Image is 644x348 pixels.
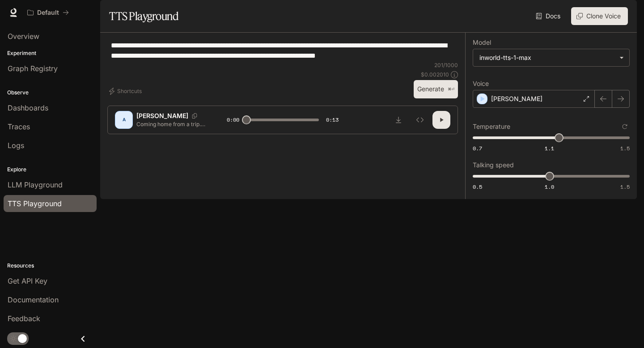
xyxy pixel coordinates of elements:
[390,111,407,129] button: Download audio
[227,115,239,124] span: 0:00
[620,122,630,132] button: Reset to default
[545,144,554,152] span: 1.1
[473,162,514,168] p: Talking speed
[571,7,628,25] button: Clone Voice
[620,183,630,191] span: 1.5
[473,183,482,191] span: 0.5
[473,123,510,130] p: Temperature
[411,111,429,129] button: Inspect
[326,115,339,124] span: 0:13
[534,7,564,25] a: Docs
[136,111,188,120] p: [PERSON_NAME]
[620,144,630,152] span: 1.5
[421,71,449,78] p: $ 0.002010
[414,80,458,98] button: Generate⌘⏎
[473,39,491,46] p: Model
[117,113,131,127] div: A
[188,113,201,119] button: Copy Voice ID
[37,9,59,17] p: Default
[473,144,482,152] span: 0.7
[491,94,542,103] p: [PERSON_NAME]
[479,53,615,62] div: inworld-tts-1-max
[136,120,205,128] p: Coming home from a trip... to this? A lovely 'poop mountain' waiting for you?eah, I don't do that...
[109,7,178,25] h1: TTS Playground
[473,81,489,87] p: Voice
[107,84,145,98] button: Shortcuts
[448,87,454,92] p: ⌘⏎
[434,61,458,69] p: 201 / 1000
[473,49,629,66] div: inworld-tts-1-max
[545,183,554,191] span: 1.0
[23,4,73,21] button: All workspaces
